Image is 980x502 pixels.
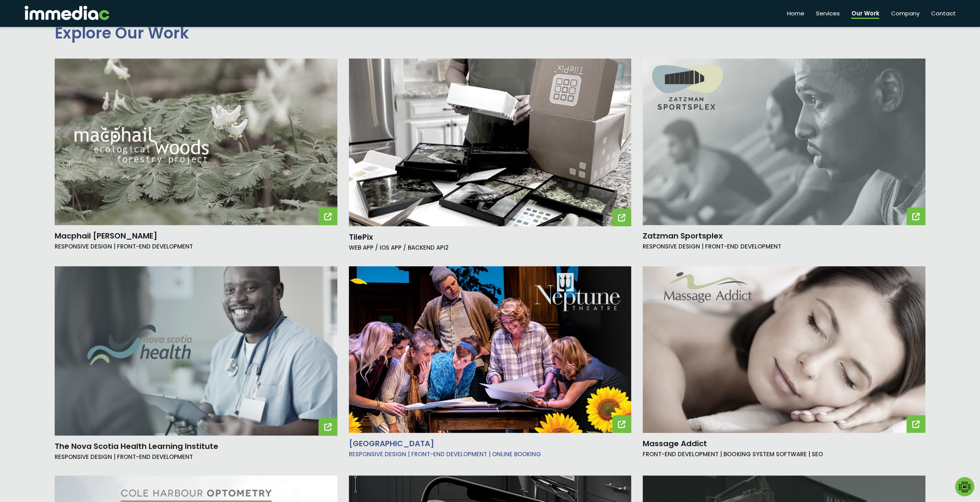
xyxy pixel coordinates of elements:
a: Macphail [PERSON_NAME] RESPONSIVE DESIGN | FRONT-END DEVELOPMENT [55,58,337,250]
strong: Zatzman Sportsplex [643,230,723,241]
strong: The Nova Scotia Health Learning Institute [55,441,218,452]
h6: WEB APP / IOS APP / BACKEND API2 [349,245,632,251]
h6: RESPONSIVE DESIGN | FRONT-END DEVELOPMENT [55,243,337,250]
strong: Macphail [PERSON_NAME] [55,230,157,241]
a: Massage Addict FRONT-END DEVELOPMENT | BOOKING SYSTEM SOFTWARE | SEO [643,266,925,457]
img: NSH-CLIENT.png [55,266,337,435]
strong: TilePix [349,232,373,242]
a: Services [816,6,839,19]
a: [GEOGRAPHIC_DATA] RESPONSIVE DESIGN | FRONT-END DEVELOPMENT | ONLINE BOOKING [349,266,632,457]
img: immediac [25,6,109,20]
img: TilePixWork.jpg [349,58,632,226]
img: macphailClient.jpg [55,58,337,225]
a: Home [787,6,804,19]
h6: FRONT-END DEVELOPMENT | BOOKING SYSTEM SOFTWARE | SEO [643,451,925,458]
h6: RESPONSIVE DESIGN | FRONT-END DEVELOPMENT | ONLINE BOOKING [349,451,632,458]
a: Company [891,6,919,19]
h6: RESPONSIVE DESIGN | FRONT-END DEVELOPMENT [643,243,925,250]
strong: [GEOGRAPHIC_DATA] [349,438,434,449]
img: massageClient.jpg [643,266,925,433]
a: Our Work [851,6,879,19]
img: sportsplexClient.jpg [643,58,925,225]
h2: Explore Our Work [55,23,925,43]
img: neptuneClient.jpg [349,266,632,433]
a: Zatzman Sportsplex RESPONSIVE DESIGN | FRONT-END DEVELOPMENT [643,58,925,250]
a: TilePix WEB APP / IOS APP / BACKEND API2 [349,58,632,251]
h6: RESPONSIVE DESIGN | FRONT-END DEVELOPMENT [55,454,337,460]
strong: Massage Addict [643,438,707,449]
a: Contact [931,6,955,19]
a: The Nova Scotia Health Learning Institute RESPONSIVE DESIGN | FRONT-END DEVELOPMENT [55,266,337,460]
